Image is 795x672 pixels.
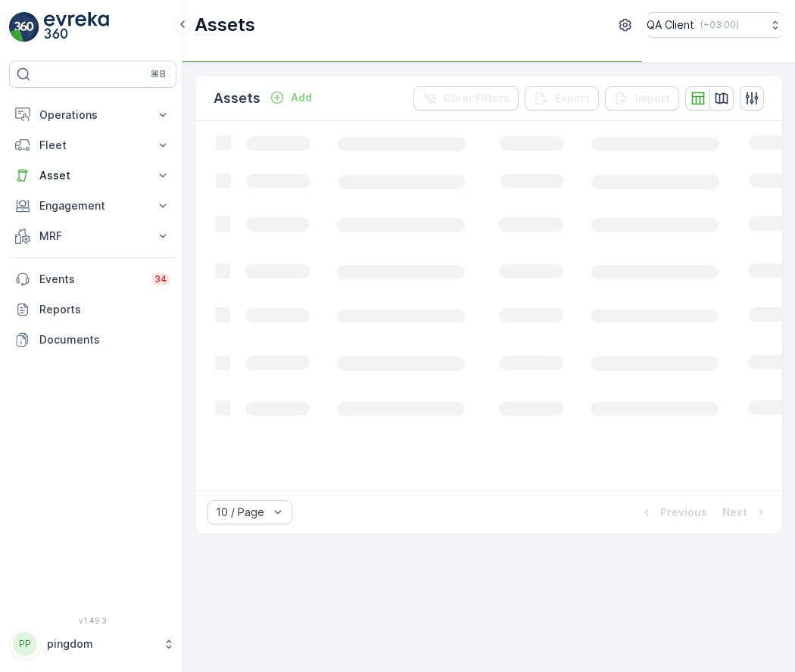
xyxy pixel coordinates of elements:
p: Fleet [39,138,146,153]
button: Engagement [9,191,176,221]
p: 34 [154,273,167,285]
span: v 1.49.3 [9,616,176,625]
p: Previous [660,505,707,520]
img: logo_light-DOdMpM7g.png [44,12,109,42]
p: MRF [39,229,146,244]
p: Engagement [39,198,146,213]
p: ( +03:00 ) [700,19,739,31]
p: Clear Filters [444,91,510,106]
p: ⌘B [151,68,166,80]
button: PPpingdom [9,628,176,660]
button: Next [721,503,770,521]
div: PP [13,632,37,656]
p: Export [555,91,590,106]
p: Import [635,91,670,106]
button: Import [605,86,679,110]
p: Assets [214,88,260,109]
button: Fleet [9,130,176,160]
p: Assets [195,13,255,37]
button: Add [263,89,318,107]
p: Reports [39,302,170,317]
p: QA Client [647,17,694,33]
a: Events34 [9,264,176,294]
p: Documents [39,332,170,347]
p: Next [722,505,747,520]
button: Previous [638,503,709,521]
button: Asset [9,160,176,191]
img: logo [9,12,39,42]
button: Clear Filters [413,86,519,110]
button: QA Client(+03:00) [647,12,783,38]
p: Asset [39,168,146,183]
button: Export [525,86,599,110]
p: Add [291,90,312,105]
p: Events [39,272,142,287]
button: Operations [9,100,176,130]
button: MRF [9,221,176,251]
a: Documents [9,325,176,355]
p: pingdom [47,636,155,652]
p: Operations [39,107,146,123]
a: Reports [9,294,176,325]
